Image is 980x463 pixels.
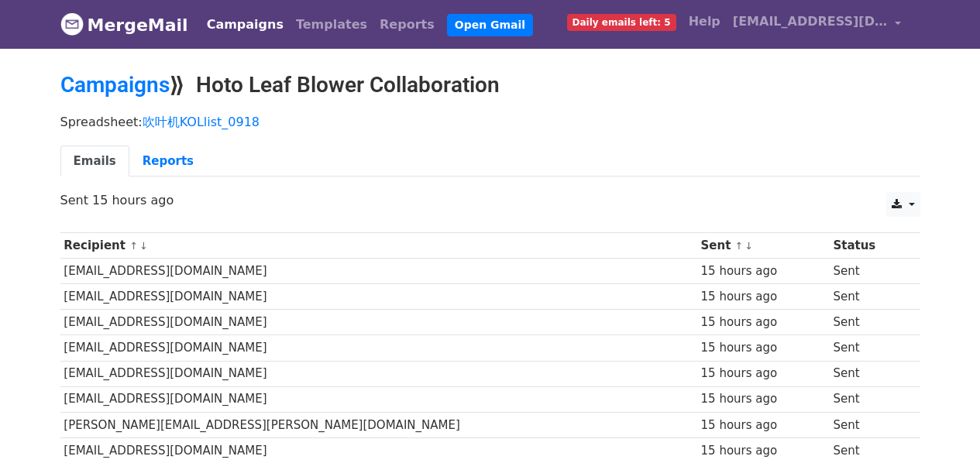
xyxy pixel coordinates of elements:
a: [EMAIL_ADDRESS][DOMAIN_NAME] [727,6,908,43]
td: Sent [830,361,909,386]
td: Sent [830,412,909,437]
p: Spreadsheet: [60,114,920,130]
td: Sent [830,259,909,284]
td: [EMAIL_ADDRESS][DOMAIN_NAME] [60,437,697,463]
span: [EMAIL_ADDRESS][DOMAIN_NAME] [733,12,888,31]
td: Sent [830,386,909,412]
a: Campaigns [60,72,170,98]
td: [EMAIL_ADDRESS][DOMAIN_NAME] [60,335,697,361]
a: Templates [290,9,373,40]
div: 15 hours ago [701,288,826,306]
div: 15 hours ago [701,339,826,357]
a: ↑ [129,240,138,252]
a: Reports [129,146,207,177]
div: 15 hours ago [701,365,826,382]
div: 15 hours ago [701,442,826,460]
td: [EMAIL_ADDRESS][DOMAIN_NAME] [60,259,697,284]
div: 15 hours ago [701,417,826,434]
div: 15 hours ago [701,390,826,408]
td: Sent [830,437,909,463]
td: [EMAIL_ADDRESS][DOMAIN_NAME] [60,310,697,335]
td: [EMAIL_ADDRESS][DOMAIN_NAME] [60,361,697,386]
h2: ⟫ Hoto Leaf Blower Collaboration [60,72,920,98]
a: ↑ [735,240,744,252]
a: Daily emails left: 5 [561,6,683,37]
div: 15 hours ago [701,314,826,331]
td: Sent [830,310,909,335]
th: Sent [697,233,830,259]
td: [PERSON_NAME][EMAIL_ADDRESS][PERSON_NAME][DOMAIN_NAME] [60,412,697,437]
span: Daily emails left: 5 [567,14,676,31]
a: Reports [373,9,441,40]
a: ↓ [139,240,148,252]
img: MergeMail logo [60,12,84,36]
div: 15 hours ago [701,262,826,280]
a: ↓ [744,240,753,252]
p: Sent 15 hours ago [60,192,920,208]
th: Recipient [60,233,697,259]
th: Status [830,233,909,259]
td: [EMAIL_ADDRESS][DOMAIN_NAME] [60,386,697,412]
a: 吹叶机KOLlist_0918 [143,115,260,129]
a: Campaigns [201,9,290,40]
td: Sent [830,335,909,361]
a: MergeMail [60,9,188,41]
a: Open Gmail [447,14,533,36]
a: Help [683,6,727,37]
td: Sent [830,284,909,310]
td: [EMAIL_ADDRESS][DOMAIN_NAME] [60,284,697,310]
a: Emails [60,146,129,177]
